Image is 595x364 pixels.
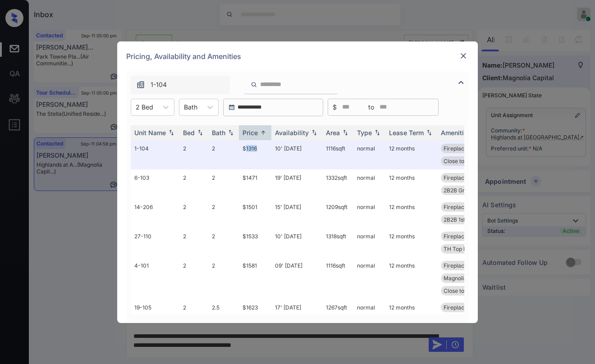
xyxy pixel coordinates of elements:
img: sorting [425,129,434,136]
td: 15' [DATE] [271,199,322,228]
td: 4-101 [131,257,179,299]
td: 1267 sqft [322,299,353,328]
td: $1501 [239,199,271,228]
span: Fireplace [444,174,467,181]
td: 09' [DATE] [271,257,322,299]
td: normal [353,169,385,199]
td: 19-105 [131,299,179,328]
td: normal [353,199,385,228]
td: normal [353,257,385,299]
span: $ [333,102,337,112]
img: icon-zuma [136,80,145,89]
td: 14-206 [131,199,179,228]
td: 12 months [385,299,437,328]
div: Area [326,129,340,136]
td: 2 [179,299,208,328]
td: 27-110 [131,228,179,257]
div: Amenities [441,129,471,136]
td: 12 months [385,199,437,228]
td: normal [353,140,385,169]
td: 19' [DATE] [271,169,322,199]
span: Fireplace [444,304,467,311]
div: Availability [275,129,309,136]
img: icon-zuma [456,77,467,88]
td: $1533 [239,228,271,257]
td: $1471 [239,169,271,199]
td: 12 months [385,169,437,199]
span: Magnolia - Plat... [444,275,486,282]
td: 2 [179,257,208,299]
span: 1-104 [151,80,167,90]
div: Bed [183,129,195,136]
td: 2 [208,140,239,169]
span: Close to Main A... [444,158,487,164]
td: 10' [DATE] [271,140,322,169]
img: sorting [167,129,176,136]
img: sorting [259,129,268,136]
td: $1581 [239,257,271,299]
span: Fireplace [444,204,467,210]
span: Fireplace [444,145,467,152]
span: Close to Main A... [444,287,487,294]
td: 2 [179,199,208,228]
td: 1116 sqft [322,257,353,299]
span: Fireplace [444,262,467,269]
td: 1318 sqft [322,228,353,257]
td: 2 [208,257,239,299]
span: 2B2B Ground Flo... [444,187,490,194]
td: 10' [DATE] [271,228,322,257]
div: Price [243,129,258,136]
div: Lease Term [389,129,424,136]
td: 2 [208,169,239,199]
img: sorting [341,129,350,136]
div: Bath [212,129,225,136]
td: 2 [179,140,208,169]
img: sorting [373,129,382,136]
td: normal [353,299,385,328]
span: to [368,102,374,112]
td: 1209 sqft [322,199,353,228]
td: 6-103 [131,169,179,199]
td: $1316 [239,140,271,169]
img: sorting [196,129,205,136]
img: icon-zuma [251,81,257,89]
img: sorting [310,129,319,136]
td: 1-104 [131,140,179,169]
td: 12 months [385,140,437,169]
td: 1116 sqft [322,140,353,169]
img: sorting [226,129,235,136]
td: 2 [179,169,208,199]
div: Unit Name [134,129,166,136]
td: 2.5 [208,299,239,328]
td: 17' [DATE] [271,299,322,328]
div: Type [357,129,372,136]
td: 12 months [385,228,437,257]
img: close [459,51,468,60]
span: 2B2B 1st Flr En... [444,216,485,223]
span: TH Top Flr w Gr... [444,246,487,252]
td: 12 months [385,257,437,299]
span: Fireplace [444,233,467,240]
td: 1332 sqft [322,169,353,199]
td: $1623 [239,299,271,328]
td: 2 [208,228,239,257]
td: 2 [208,199,239,228]
td: normal [353,228,385,257]
div: Pricing, Availability and Amenities [117,41,478,71]
td: 2 [179,228,208,257]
